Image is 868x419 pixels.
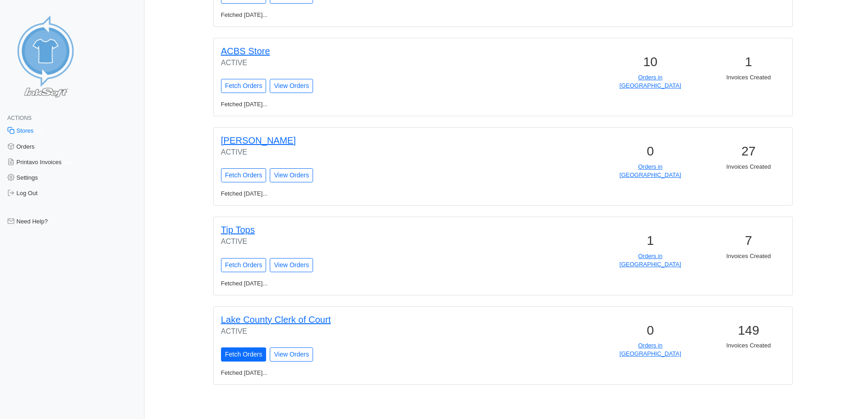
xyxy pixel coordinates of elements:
h3: 7 [705,233,792,248]
p: Fetched [DATE]... [216,100,510,109]
p: Fetched [DATE]... [216,190,510,198]
h6: ACTIVE [221,327,490,336]
input: Fetch Orders [221,168,267,182]
a: View Orders [270,258,313,272]
h3: 0 [606,144,694,159]
a: Orders in [GEOGRAPHIC_DATA] [620,253,681,268]
p: Invoices Created [705,252,792,260]
span: 12 [34,128,45,135]
h3: 10 [606,54,694,70]
h3: 149 [705,323,792,338]
a: [PERSON_NAME] [221,135,296,145]
a: Orders in [GEOGRAPHIC_DATA] [620,74,681,89]
a: View Orders [270,168,313,182]
h3: 0 [606,323,694,338]
h6: ACTIVE [221,58,490,67]
h6: ACTIVE [221,237,490,246]
a: Orders in [GEOGRAPHIC_DATA] [620,163,681,178]
p: Invoices Created [705,341,792,350]
a: Orders in [GEOGRAPHIC_DATA] [620,342,681,357]
h3: 1 [705,54,792,70]
a: ACBS Store [221,46,270,56]
a: Tip Tops [221,225,255,235]
h6: ACTIVE [221,148,490,156]
a: Lake County Clerk of Court [221,315,331,325]
a: View Orders [270,79,313,93]
input: Fetch Orders [221,347,267,362]
h3: 27 [705,144,792,159]
span: 306 [62,159,75,166]
input: Fetch Orders [221,258,267,272]
p: Fetched [DATE]... [216,11,510,19]
h3: 1 [606,233,694,248]
p: Fetched [DATE]... [216,369,510,377]
input: Fetch Orders [221,79,267,93]
p: Invoices Created [705,163,792,171]
p: Invoices Created [705,73,792,82]
p: Fetched [DATE]... [216,279,510,288]
span: Actions [7,115,31,121]
a: View Orders [270,347,313,362]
